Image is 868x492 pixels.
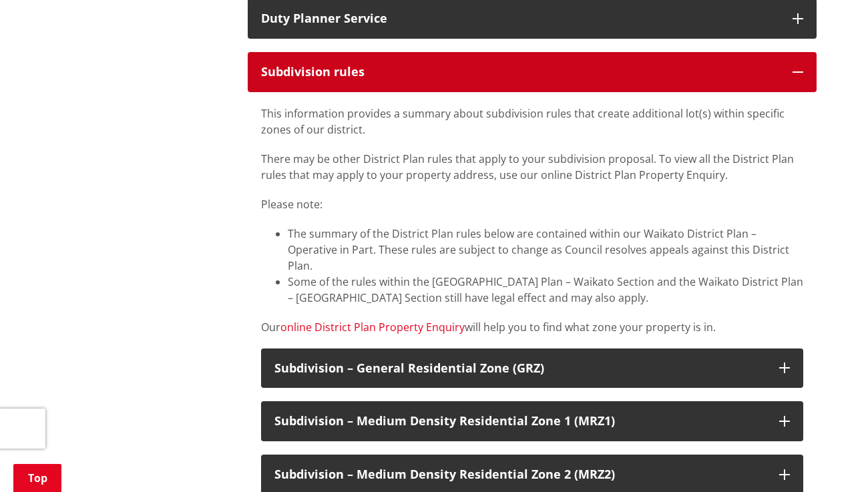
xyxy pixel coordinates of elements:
[274,362,766,375] div: Subdivision – General Residential Zone (GRZ)
[288,274,803,306] li: Some of the rules within the [GEOGRAPHIC_DATA] Plan – Waikato Section and the Waikato District Pl...
[288,226,803,274] li: The summary of the District Plan rules below are contained within our Waikato District Plan – Ope...
[261,348,803,389] button: Subdivision – General Residential Zone (GRZ)
[13,464,61,492] a: Top
[261,320,716,334] span: Our will help you to find what zone your property is in.
[248,52,817,92] button: Subdivision rules
[280,320,465,334] a: online District Plan Property Enquiry
[261,151,803,183] p: There may be other District Plan rules that apply to your subdivision proposal. To view all the D...
[261,196,803,212] p: Please note:​
[261,12,779,25] div: Duty Planner Service
[274,468,766,481] div: Subdivision – Medium Density Residential Zone 2 (MRZ2)
[807,436,855,484] iframe: Messenger Launcher
[261,105,803,138] p: This information provides a summary about subdivision rules that create additional lot(s) within ...
[261,401,803,441] button: Subdivision – Medium Density Residential Zone 1 (MRZ1)
[261,65,779,79] div: Subdivision rules
[274,415,766,428] div: Subdivision – Medium Density Residential Zone 1 (MRZ1)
